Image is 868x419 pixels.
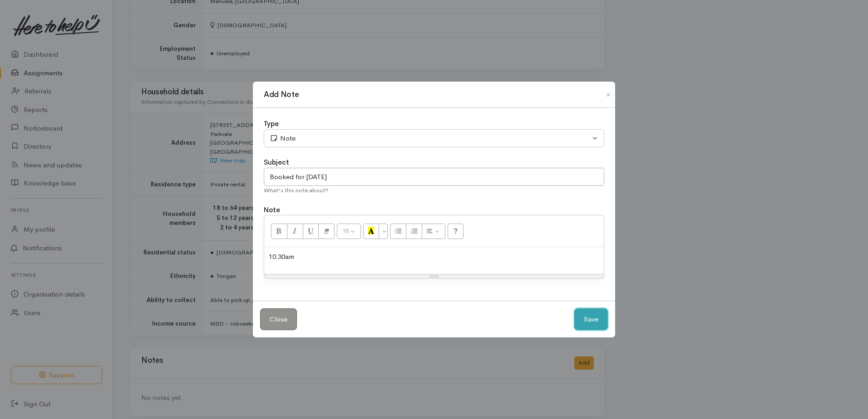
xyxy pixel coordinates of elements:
[379,224,388,239] button: More Color
[264,119,279,129] label: Type
[264,129,604,148] button: Note
[264,186,604,195] div: What's this note about?
[390,224,406,239] button: Unordered list (CTRL+SHIFT+NUM7)
[260,308,297,331] button: Close
[269,252,599,262] p: 10.30am
[448,224,464,239] button: Help
[574,308,608,331] button: Save
[422,224,445,239] button: Paragraph
[287,224,303,239] button: Italic (CTRL+I)
[318,224,335,239] button: Remove Font Style (CTRL+\)
[337,224,361,239] button: Font Size
[601,89,616,100] button: Close
[264,205,280,215] label: Note
[264,89,299,101] h1: Add Note
[270,133,590,144] div: Note
[303,224,319,239] button: Underline (CTRL+U)
[342,227,349,234] span: 15
[264,274,604,278] div: Resize
[406,224,422,239] button: Ordered list (CTRL+SHIFT+NUM8)
[363,224,380,239] button: Recent Color
[271,224,287,239] button: Bold (CTRL+B)
[264,157,289,168] label: Subject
